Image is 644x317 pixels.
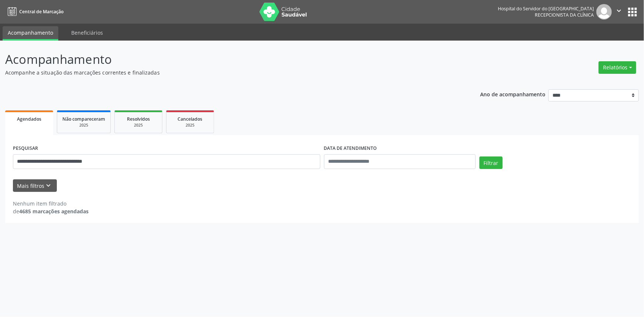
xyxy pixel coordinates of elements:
[612,4,626,20] button: 
[62,123,105,128] div: 2025
[19,208,89,215] strong: 4685 marcações agendadas
[5,6,63,18] a: Central de Marcação
[599,61,636,74] button: Relatórios
[479,156,503,169] button: Filtrar
[66,26,108,39] a: Beneficiários
[13,143,38,154] label: PESQUISAR
[19,8,63,15] span: Central de Marcação
[615,7,623,15] i: 
[62,116,105,122] span: Não compareceram
[172,123,209,128] div: 2025
[481,89,546,99] p: Ano de acompanhamento
[626,6,639,18] button: apps
[13,207,89,215] div: de
[5,69,449,76] p: Acompanhe a situação das marcações correntes e finalizadas
[178,116,203,122] span: Cancelados
[13,179,57,192] button: Mais filtroskeyboard_arrow_down
[596,4,612,20] img: img
[535,12,594,18] span: Recepcionista da clínica
[13,200,89,207] div: Nenhum item filtrado
[5,50,449,69] p: Acompanhamento
[120,123,157,128] div: 2025
[498,6,594,12] div: Hospital do Servidor do [GEOGRAPHIC_DATA]
[17,116,41,122] span: Agendados
[324,143,377,154] label: DATA DE ATENDIMENTO
[45,182,53,190] i: keyboard_arrow_down
[127,116,150,122] span: Resolvidos
[3,26,58,41] a: Acompanhamento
